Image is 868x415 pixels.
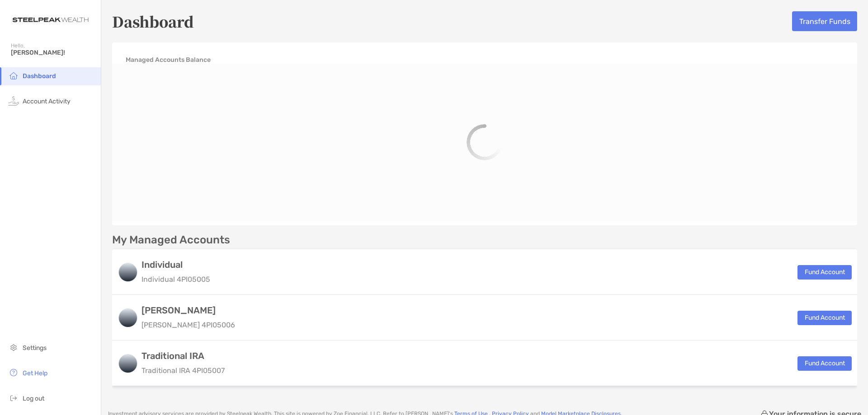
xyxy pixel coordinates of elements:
[8,342,19,353] img: settings icon
[23,344,47,352] span: Settings
[119,354,137,373] img: logo account
[8,95,19,106] img: activity icon
[23,98,71,105] span: Account Activity
[112,234,230,246] p: My Managed Accounts
[119,309,137,327] img: logo account
[23,72,56,80] span: Dashboard
[8,392,19,403] img: logout icon
[8,70,19,81] img: household icon
[142,305,235,316] h3: [PERSON_NAME]
[23,369,47,377] span: Get Help
[792,11,857,31] button: Transfer Funds
[142,350,225,361] h3: Traditional IRA
[142,259,210,270] h3: Individual
[797,265,852,280] button: Fund Account
[23,395,44,402] span: Log out
[142,274,210,285] p: Individual 4PI05005
[112,11,194,32] h5: Dashboard
[126,56,211,64] h4: Managed Accounts Balance
[8,367,19,378] img: get-help icon
[797,356,852,371] button: Fund Account
[142,319,235,331] p: [PERSON_NAME] 4PI05006
[11,49,95,56] span: [PERSON_NAME]!
[797,311,852,325] button: Fund Account
[11,4,90,36] img: Zoe Logo
[142,365,225,376] p: Traditional IRA 4PI05007
[119,263,137,281] img: logo account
